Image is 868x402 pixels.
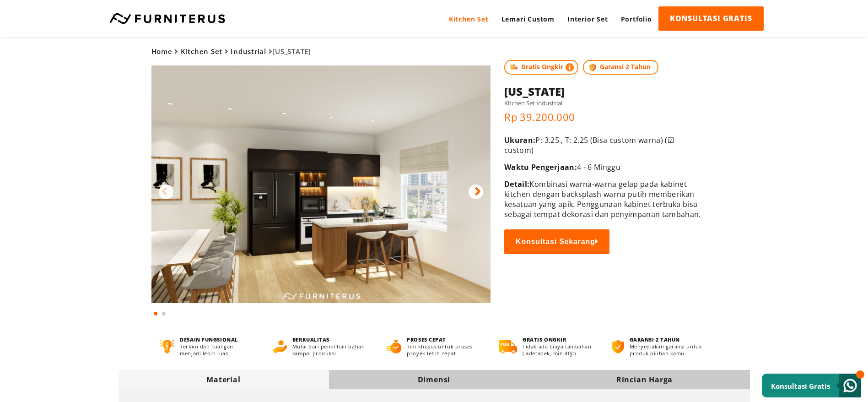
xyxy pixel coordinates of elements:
img: bergaransi.png [612,340,624,353]
h1: [US_STATE] [504,84,702,99]
span: Ukuran: [504,135,535,145]
p: Tim khusus untuk proses proyek lebih cepat [407,343,482,357]
span: Detail: [504,179,529,189]
a: Konsultasi Gratis [762,374,861,397]
a: Kitchen Set [181,47,222,56]
a: Kitchen Set [442,6,495,32]
h4: DESAIN FUNGSIONAL [180,336,255,343]
a: KONSULTASI GRATIS [658,6,764,31]
img: protect.png [588,62,598,72]
h4: GARANSI 2 TAHUN [630,336,708,343]
p: 4 - 6 Minggu [504,162,702,172]
img: gratis-ongkir.png [499,340,517,353]
div: Dimensi [329,375,539,385]
span: Garansi 2 Tahun [583,60,658,75]
p: Kombinasi warna-warna gelap pada kabinet kitchen dengan backsplash warna putih memberikan kesatua... [504,179,702,219]
div: Material [119,375,329,385]
p: Tidak ada biaya tambahan (Jadetabek, min 40jt) [523,343,595,357]
h5: Kitchen Set Industrial [504,99,702,107]
small: Konsultasi Gratis [771,381,830,391]
p: Terkini dan ruangan menjadi lebih luas [180,343,255,357]
a: Interior Set [561,6,615,32]
p: P: 3.25 , T: 2.25 (Bisa custom warna) (☑ custom) [504,135,702,155]
span: Waktu Pengerjaan: [504,162,577,172]
img: berkualitas.png [273,340,287,353]
a: Industrial [231,47,266,56]
p: Rp 39.200.000 [504,110,702,124]
a: Home [151,47,173,56]
h4: PROSES CEPAT [407,336,482,343]
img: proses-cepat.png [386,340,401,353]
a: Portfolio [615,6,658,32]
button: Konsultasi Sekarang [504,229,609,254]
img: shipping.jpg [509,62,519,72]
h4: BERKUALITAS [292,336,369,343]
p: Menyediakan garansi untuk produk pilihan kamu [630,343,708,357]
span: [US_STATE] [151,47,311,56]
div: Rincian Harga [539,375,750,385]
p: Mulai dari pemilihan bahan sampai produksi [292,343,369,357]
a: Lemari Custom [495,6,561,32]
span: Gratis Ongkir [504,60,578,75]
h4: GRATIS ONGKIR [523,336,595,343]
img: desain-fungsional.png [160,340,175,353]
img: info-colored.png [566,62,574,72]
